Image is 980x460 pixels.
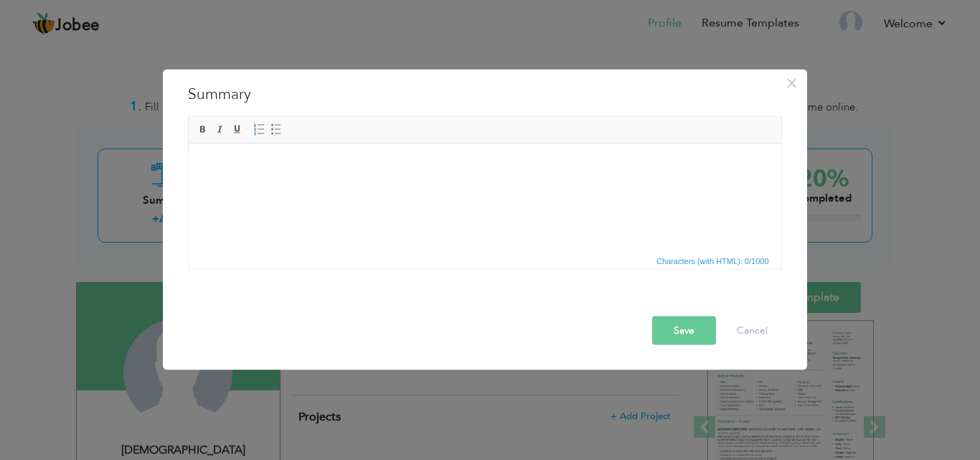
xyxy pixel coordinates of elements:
[652,316,716,344] button: Save
[268,121,284,137] a: Insert/Remove Bulleted List
[654,254,773,267] div: Statistics
[195,121,211,137] a: Bold
[230,121,245,137] a: Underline
[786,70,798,95] span: ×
[654,254,772,267] span: Characters (with HTML): 0/1000
[251,121,267,137] a: Insert/Remove Numbered List
[189,144,781,251] iframe: Rich Text Editor, summaryEditor
[212,121,228,137] a: Italic
[781,71,804,94] button: Close
[188,83,782,105] h3: Summary
[722,316,782,344] button: Cancel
